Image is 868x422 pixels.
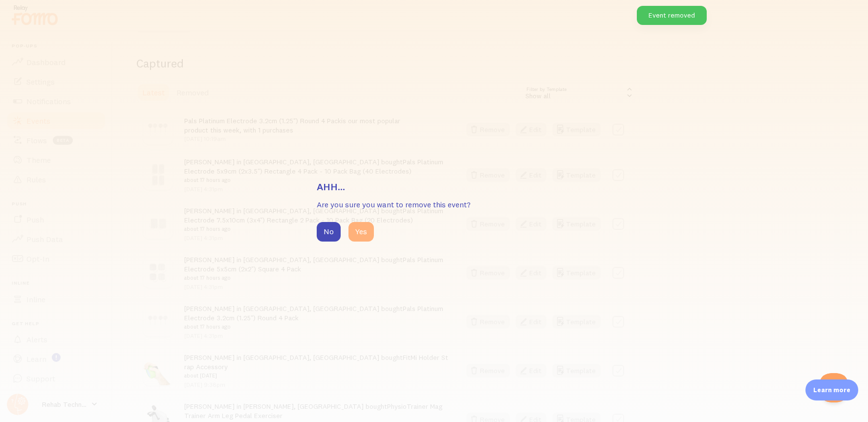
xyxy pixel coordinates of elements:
div: Learn more [805,379,858,400]
div: Event removed [637,6,707,25]
h3: Ahh... [317,180,551,193]
p: Are you sure you want to remove this event? [317,199,551,210]
button: No [317,222,341,242]
button: Yes [348,222,374,242]
iframe: Help Scout Beacon - Open [819,373,848,402]
p: Learn more [813,385,850,395]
